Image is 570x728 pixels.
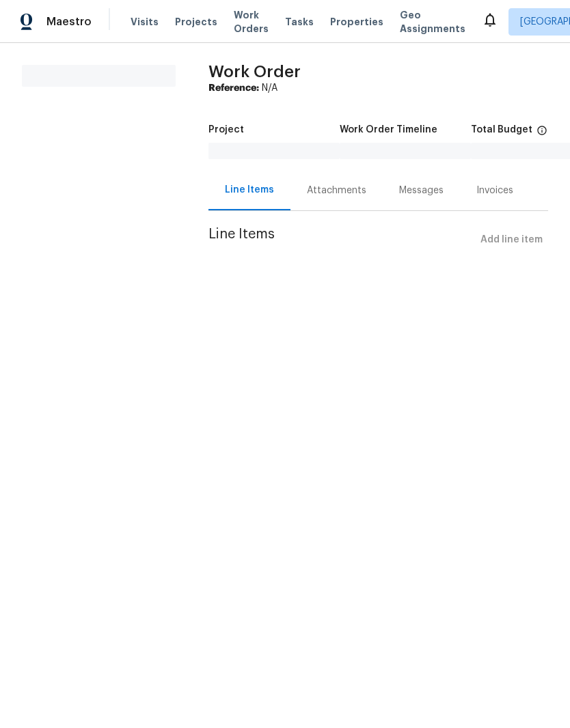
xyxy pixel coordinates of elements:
[400,8,465,36] span: Geo Assignments
[225,183,274,197] div: Line Items
[234,8,269,36] span: Work Orders
[131,15,159,29] span: Visits
[537,125,547,143] span: The total cost of line items that have been proposed by Opendoor. This sum includes line items th...
[330,15,383,29] span: Properties
[399,184,444,197] div: Messages
[208,64,301,80] span: Work Order
[471,125,532,135] h5: Total Budget
[46,15,92,29] span: Maestro
[340,125,437,135] h5: Work Order Timeline
[175,15,217,29] span: Projects
[307,184,366,197] div: Attachments
[208,83,259,93] b: Reference:
[208,227,475,253] span: Line Items
[285,17,314,27] span: Tasks
[208,125,244,135] h5: Project
[208,81,548,95] div: N/A
[476,184,513,197] div: Invoices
